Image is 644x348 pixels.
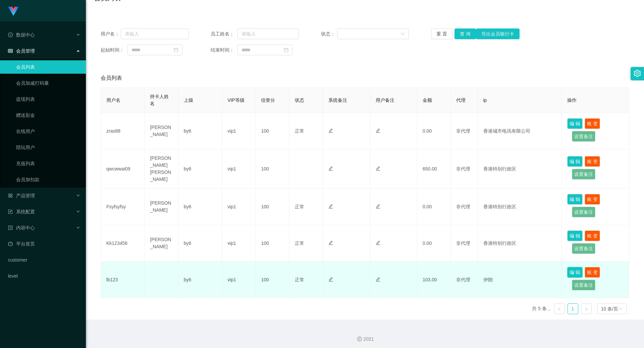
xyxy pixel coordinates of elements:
[572,169,595,180] button: 设置备注
[8,225,35,230] span: 内容中心
[423,97,432,103] span: 金额
[478,149,562,189] td: 香港特别行政区
[101,149,145,189] td: qwcwwai09
[8,7,19,16] img: logo.9652507e.png
[585,118,600,129] button: 账 变
[328,204,333,209] i: 图标: edit
[478,189,562,225] td: 香港特别行政区
[227,97,245,103] span: VIP等级
[295,128,304,134] span: 正常
[8,193,35,198] span: 产品管理
[634,70,641,77] i: 图标: setting
[417,189,451,225] td: 0.00
[106,97,120,103] span: 用户名
[328,166,333,171] i: 图标: edit
[295,277,304,282] span: 正常
[376,128,380,133] i: 图标: edit
[211,30,237,38] span: 员工姓名：
[261,97,275,103] span: 信誉分
[328,277,333,282] i: 图标: edit
[567,156,583,167] button: 编 辑
[8,225,13,230] i: 图标: profile
[581,303,592,314] li: 下一页
[376,97,394,103] span: 用户备注
[101,225,145,262] td: Kk123456
[376,204,380,209] i: 图标: edit
[456,204,470,209] span: 非代理
[295,204,304,209] span: 正常
[8,49,13,53] i: 图标: table
[567,97,577,103] span: 操作
[328,97,347,103] span: 系统备注
[431,28,452,39] button: 重 置
[145,113,178,149] td: [PERSON_NAME]
[328,240,333,245] i: 图标: edit
[476,28,520,39] button: 导出会员银行卡
[16,109,80,122] a: 赠送彩金
[572,243,595,254] button: 设置备注
[478,262,562,298] td: 伊朗
[417,149,451,189] td: 650.00
[8,193,13,198] i: 图标: appstore-o
[568,304,578,314] a: 1
[532,303,551,314] li: 共 5 条，
[417,113,451,149] td: 0.00
[237,28,299,39] input: 请输入
[567,230,583,241] button: 编 辑
[16,76,80,90] a: 会员加减打码量
[8,32,35,38] span: 数据中心
[101,189,145,225] td: Fsyfsyfsy
[554,303,565,314] li: 上一页
[145,189,178,225] td: [PERSON_NAME]
[357,337,362,341] i: 图标: copyright
[256,225,289,262] td: 100
[376,166,380,171] i: 图标: edit
[178,113,222,149] td: by6
[222,189,256,225] td: vip1
[454,28,476,39] button: 查 询
[145,225,178,262] td: [PERSON_NAME]
[16,141,80,154] a: 陪玩用户
[101,113,145,149] td: zras88
[178,189,222,225] td: by6
[295,97,304,103] span: 状态
[328,128,333,133] i: 图标: edit
[256,113,289,149] td: 100
[483,97,487,103] span: ip
[222,262,256,298] td: vip1
[101,262,145,298] td: lb123
[376,277,380,282] i: 图标: edit
[478,113,562,149] td: 香港城市电讯有限公司
[456,277,470,282] span: 非代理
[178,262,222,298] td: by6
[101,47,127,54] span: 起始时间：
[321,30,337,38] span: 状态：
[121,28,189,39] input: 请输入
[284,48,288,52] i: 图标: calendar
[16,60,80,74] a: 会员列表
[456,97,466,103] span: 代理
[8,32,13,37] i: 图标: check-circle-o
[572,207,595,217] button: 设置备注
[178,225,222,262] td: by6
[16,173,80,186] a: 会员加扣款
[211,47,237,54] span: 结束时间：
[8,48,35,54] span: 会员管理
[601,304,618,314] div: 10 条/页
[16,92,80,106] a: 提现列表
[145,149,178,189] td: [PERSON_NAME] [PERSON_NAME]
[584,307,588,311] i: 图标: right
[8,237,80,251] a: 图标: dashboard平台首页
[184,97,193,103] span: 上级
[222,113,256,149] td: vip1
[417,262,451,298] td: 103.00
[8,209,13,214] i: 图标: form
[101,74,122,82] span: 会员列表
[256,262,289,298] td: 100
[456,240,470,246] span: 非代理
[295,240,304,246] span: 正常
[256,189,289,225] td: 100
[567,194,583,205] button: 编 辑
[619,307,623,311] i: 图标: down
[572,280,595,290] button: 设置备注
